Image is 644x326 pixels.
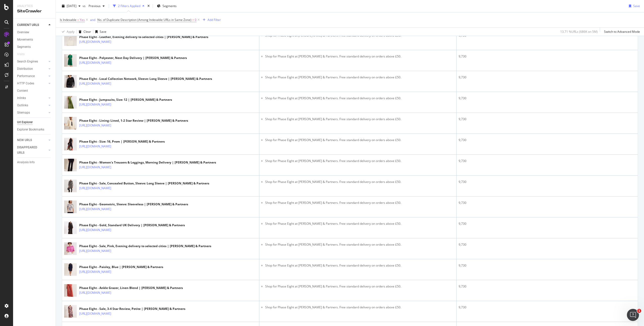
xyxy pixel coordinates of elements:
[17,138,32,143] div: NEW URLS
[265,96,454,101] li: Shop for Phase Eight at [PERSON_NAME] & Partners. Free standard delivery on orders above £50.
[17,127,44,132] div: Explorer Bookmarks
[17,110,30,115] div: Sitemaps
[17,138,47,143] a: NEW URLS
[265,263,454,268] li: Shop for Phase Eight at [PERSON_NAME] & Partners. Free standard delivery on orders above £50.
[79,265,163,269] div: Phase Eight - Paisley, Blue | [PERSON_NAME] & Partners
[195,16,196,23] span: 0
[459,138,636,142] div: 9,730
[201,17,221,23] button: Add Filter
[627,309,639,321] iframe: Intercom live chat
[265,284,454,289] li: Shop for Phase Eight at [PERSON_NAME] & Partners. Free standard delivery on orders above £50.
[17,145,43,155] div: DISAPPEARED URLS
[17,88,52,93] a: Content
[64,261,77,278] img: main image
[97,18,191,22] span: No. of Duplicate Description (Among Indexable URLs in Same Zone)
[77,28,91,36] button: Clear
[79,97,172,102] div: Phase Eight - Jumpsuits, Size: 12 | [PERSON_NAME] & Partners
[163,4,177,8] span: Segments
[93,28,106,36] button: Save
[265,305,454,310] li: Shop for Phase Eight at [PERSON_NAME] & Partners. Free standard delivery on orders above £50.
[17,37,52,42] a: Movements
[79,35,208,39] div: Phase Eight - Leather, Evening delivery to selected cities | [PERSON_NAME] & Partners
[64,219,77,236] img: main image
[77,18,79,22] span: =
[459,54,636,59] div: 9,730
[17,88,28,93] div: Content
[146,4,151,9] div: times
[17,74,35,79] div: Performance
[84,29,91,34] div: Clear
[60,28,74,36] button: Apply
[79,269,111,274] a: [URL][DOMAIN_NAME]
[90,18,95,22] div: and
[627,2,640,10] button: Save
[459,117,636,121] div: 9,730
[459,159,636,163] div: 9,730
[459,201,636,205] div: 9,730
[79,227,111,233] a: [URL][DOMAIN_NAME]
[17,103,28,108] div: Outlinks
[17,160,52,165] a: Analysis Info
[79,165,111,170] a: [URL][DOMAIN_NAME]
[67,4,76,8] span: 2025 Sep. 4th
[459,242,636,247] div: 9,730
[17,52,30,57] a: Visits
[459,221,636,226] div: 9,730
[17,103,47,108] a: Outlinks
[192,18,194,22] span: >
[155,2,179,10] button: Segments
[79,248,111,253] a: [URL][DOMAIN_NAME]
[64,31,77,48] img: main image
[560,29,598,34] div: 13.71 % URLs ( 686K on 5M )
[265,138,454,142] li: Shop for Phase Eight at [PERSON_NAME] & Partners. Free standard delivery on orders above £50.
[79,39,111,44] a: [URL][DOMAIN_NAME]
[60,18,76,22] span: Is Indexable
[79,102,111,107] a: [URL][DOMAIN_NAME]
[87,4,101,8] span: Previous
[459,96,636,101] div: 9,730
[633,4,640,8] div: Save
[17,120,33,125] div: Url Explorer
[17,52,25,57] div: Visits
[64,136,77,153] img: main image
[459,263,636,268] div: 9,730
[79,202,188,207] div: Phase Eight - Geometric, Sleeve: Sleeveless | [PERSON_NAME] & Partners
[100,29,106,34] div: Save
[17,145,47,155] a: DISAPPEARED URLS
[79,160,216,165] div: Phase Eight - Women's Trousers & Leggings, Morning Delivery | [PERSON_NAME] & Partners
[79,286,183,290] div: Phase Eight - Ankle Grazer, Linen Blend | [PERSON_NAME] & Partners
[208,18,221,22] div: Add Filter
[79,186,111,191] a: [URL][DOMAIN_NAME]
[64,240,77,257] img: main image
[79,207,111,212] a: [URL][DOMAIN_NAME]
[459,180,636,184] div: 9,730
[79,123,111,128] a: [URL][DOMAIN_NAME]
[79,77,212,81] div: Phase Eight - Local Collection Network, Sleeve: Long Sleeve | [PERSON_NAME] & Partners
[64,115,77,132] img: main image
[265,159,454,163] li: Shop for Phase Eight at [PERSON_NAME] & Partners. Free standard delivery on orders above £50.
[17,66,33,72] div: Distribution
[79,223,185,227] div: Phase Eight - Gold, Standard UK Delivery | [PERSON_NAME] & Partners
[64,178,77,194] img: main image
[17,22,39,28] div: CURRENT URLS
[60,2,83,10] button: [DATE]
[637,309,641,313] span: 1
[265,180,454,184] li: Shop for Phase Eight at [PERSON_NAME] & Partners. Free standard delivery on orders above £50.
[64,199,77,215] img: main image
[17,120,52,125] a: Url Explorer
[64,282,77,299] img: main image
[79,244,211,248] div: Phase Eight - Sale, Pink, Evening delivery to selected cities | [PERSON_NAME] & Partners
[265,201,454,205] li: Shop for Phase Eight at [PERSON_NAME] & Partners. Free standard delivery on orders above £50.
[17,95,47,101] a: Inlinks
[17,59,38,64] div: Search Engines
[17,74,47,79] a: Performance
[265,117,454,121] li: Shop for Phase Eight at [PERSON_NAME] & Partners. Free standard delivery on orders above £50.
[79,181,209,186] div: Phase Eight - Sale, Concealed Button, Sleeve: Long Sleeve | [PERSON_NAME] & Partners
[17,8,52,14] div: SiteCrawler
[79,56,187,60] div: Phase Eight - Polyester, Next Day Delivery | [PERSON_NAME] & Partners
[459,75,636,80] div: 9,730
[64,157,77,174] img: main image
[79,81,111,86] a: [URL][DOMAIN_NAME]
[79,290,111,295] a: [URL][DOMAIN_NAME]
[79,139,165,144] div: Phase Eight - Size: 16, Prom | [PERSON_NAME] & Partners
